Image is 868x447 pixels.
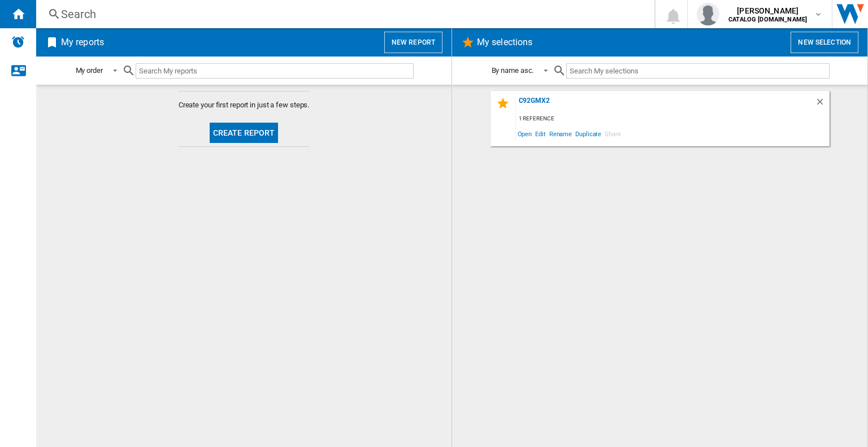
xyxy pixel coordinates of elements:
[603,126,623,141] span: Share
[815,97,830,112] div: Delete
[574,126,603,141] span: Duplicate
[492,66,534,75] div: By name asc.
[566,63,829,79] input: Search My selections
[516,112,830,126] div: 1 reference
[384,32,442,53] button: New report
[210,123,279,143] button: Create report
[533,126,548,141] span: Edit
[728,5,807,16] span: [PERSON_NAME]
[791,32,858,53] button: New selection
[548,126,574,141] span: Rename
[136,63,414,79] input: Search My reports
[728,16,807,23] b: CATALOG [DOMAIN_NAME]
[179,100,310,110] span: Create your first report in just a few steps.
[516,97,815,112] div: C92GMX2
[59,32,106,53] h2: My reports
[61,6,625,22] div: Search
[516,126,534,141] span: Open
[475,32,535,53] h2: My selections
[697,3,719,25] img: profile.jpg
[76,66,103,75] div: My order
[11,35,25,49] img: alerts-logo.svg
